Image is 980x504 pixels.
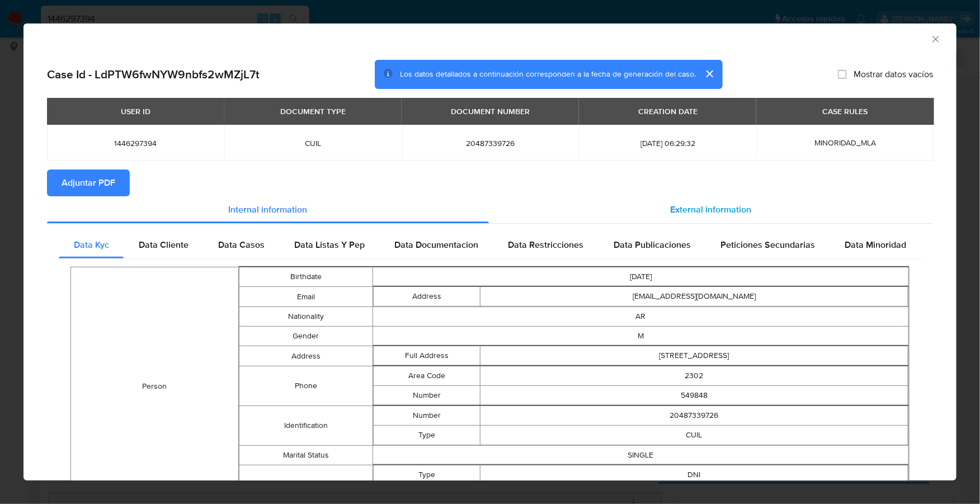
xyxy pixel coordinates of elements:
span: Adjuntar PDF [62,171,115,195]
button: Adjuntar PDF [47,169,130,196]
button: Cerrar ventana [930,34,940,44]
td: Type [374,425,480,445]
span: Peticiones Secundarias [720,238,815,251]
span: Mostrar datos vacíos [854,69,933,80]
span: Data Casos [218,238,265,251]
div: USER ID [114,102,157,121]
div: DOCUMENT NUMBER [444,102,536,121]
td: [EMAIL_ADDRESS][DOMAIN_NAME] [480,286,908,306]
span: Data Cliente [139,238,189,251]
td: CUIL [480,425,908,445]
td: M [373,326,909,346]
span: Data Restricciones [508,238,584,251]
div: DOCUMENT TYPE [274,102,352,121]
span: [DATE] 06:29:32 [592,138,743,148]
td: AR [373,307,909,326]
input: Mostrar datos vacíos [838,70,847,79]
td: Area Code [374,366,480,385]
td: Email [239,286,373,307]
td: Marital Status [239,445,373,465]
span: Data Publicaciones [614,238,691,251]
div: CASE RULES [816,102,875,121]
td: Number [374,385,480,405]
td: Number [374,406,480,425]
td: SINGLE [373,445,909,465]
td: 2302 [480,366,908,385]
span: 20487339726 [415,138,566,148]
td: Birthdate [239,267,373,286]
td: Nationality [239,307,373,326]
span: Data Listas Y Pep [294,238,365,251]
td: Address [239,346,373,366]
td: Identification [239,406,373,445]
span: Data Kyc [74,238,109,251]
span: Data Minoridad [845,238,906,251]
div: closure-recommendation-modal [23,23,957,481]
td: Full Address [374,346,480,365]
span: Los datos detallados a continuación corresponden a la fecha de generación del caso. [400,69,696,80]
span: Data Documentacion [394,238,478,251]
td: [STREET_ADDRESS] [480,346,908,365]
td: 549848 [480,385,908,405]
td: Address [374,286,480,306]
span: External information [671,203,752,216]
td: 20487339726 [480,406,908,425]
span: CUIL [238,138,388,148]
td: [DATE] [373,267,909,286]
div: Detailed info [47,196,933,223]
td: Phone [239,366,373,406]
button: cerrar [696,60,723,87]
div: CREATION DATE [632,102,704,121]
span: 1446297394 [60,138,211,148]
span: MINORIDAD_MLA [814,137,876,148]
td: Type [374,465,480,484]
td: DNI [480,465,908,484]
div: Detailed internal info [59,232,921,258]
span: Internal information [229,203,308,216]
h2: Case Id - LdPTW6fwNYW9nbfs2wMZjL7t [47,67,260,82]
td: Gender [239,326,373,346]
